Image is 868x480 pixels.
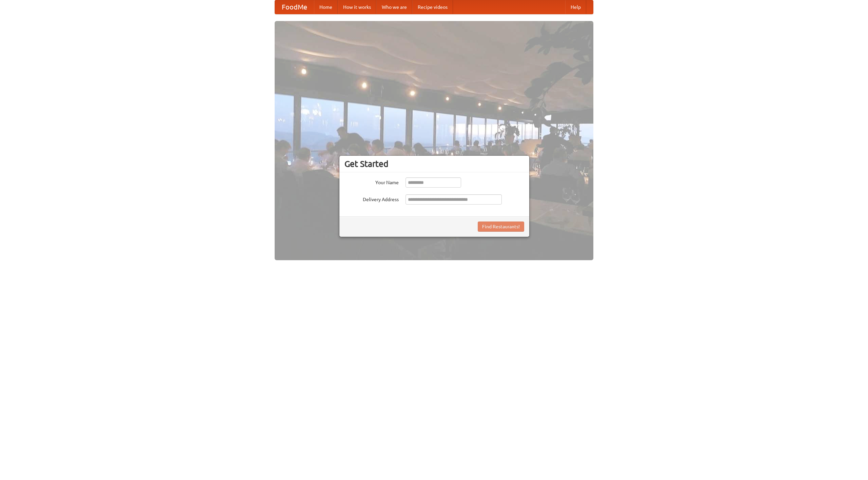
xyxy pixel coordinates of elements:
h3: Get Started [344,159,524,169]
a: FoodMe [275,0,314,14]
a: How it works [338,0,376,14]
a: Who we are [376,0,412,14]
a: Home [314,0,338,14]
a: Help [565,0,586,14]
a: Recipe videos [412,0,453,14]
label: Delivery Address [344,194,399,203]
button: Find Restaurants! [478,222,524,232]
label: Your Name [344,177,399,186]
